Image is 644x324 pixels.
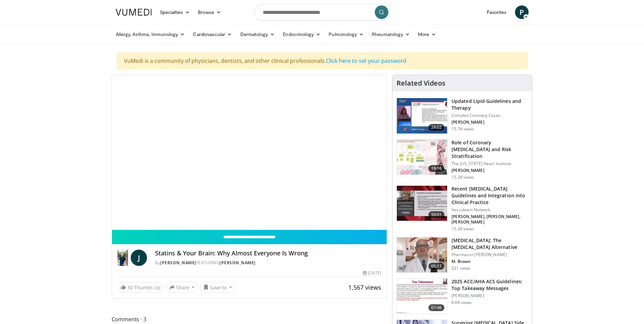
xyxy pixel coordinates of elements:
a: 30 Thumbs Up [117,282,164,293]
a: J [131,250,147,266]
span: 24:02 [428,124,445,131]
img: ce9609b9-a9bf-4b08-84dd-8eeb8ab29fc6.150x105_q85_crop-smart_upscale.jpg [397,237,447,273]
p: M. Brown [452,259,528,264]
a: Browse [194,5,225,19]
img: 87825f19-cf4c-4b91-bba1-ce218758c6bb.150x105_q85_crop-smart_upscale.jpg [397,186,447,221]
a: [PERSON_NAME] [160,260,196,266]
a: P [515,5,529,19]
a: 07:46 2025 ACC/AHA ACS Guidelines: Top Takeaway Messages [PERSON_NAME] 6.6K views [397,278,528,314]
a: Favorites [483,5,511,19]
button: Share [166,282,198,293]
p: 6.6K views [452,300,472,305]
p: 15.2K views [452,226,474,232]
p: Pharmacist [PERSON_NAME] [452,252,528,257]
a: 19:16 Role of Coronary [MEDICAL_DATA] and Risk Stratification The [US_STATE] Heart Institute [PER... [397,139,528,180]
span: 05:17 [428,263,445,270]
a: Dermatology [236,28,279,41]
div: [DATE] [363,270,381,276]
a: Allergy, Asthma, Immunology [112,28,189,41]
span: Comments 3 [112,315,387,324]
a: 24:02 Updated Lipid Guidelines and Therapy Complex Coronary Cases [PERSON_NAME] 15.7K views [397,98,528,134]
p: The [US_STATE] Heart Institute [452,161,528,166]
h4: Related Videos [397,79,445,87]
img: Dr. Jordan Rennicke [117,250,128,266]
a: Endocrinology [279,28,325,41]
p: Vasculearn Network [452,207,528,213]
img: VuMedi Logo [116,9,152,16]
a: Specialties [156,5,194,19]
img: 1efa8c99-7b8a-4ab5-a569-1c219ae7bd2c.150x105_q85_crop-smart_upscale.jpg [397,140,447,175]
input: Search topics, interventions [254,4,390,20]
h3: Updated Lipid Guidelines and Therapy [452,98,528,111]
a: Cardiovascular [189,28,236,41]
h3: Recent [MEDICAL_DATA] Guidelines and Integration into Clinical Practice [452,185,528,206]
h3: Role of Coronary [MEDICAL_DATA] and Risk Stratification [452,139,528,160]
img: 77f671eb-9394-4acc-bc78-a9f077f94e00.150x105_q85_crop-smart_upscale.jpg [397,98,447,133]
span: 30 [127,284,133,291]
p: [PERSON_NAME] [452,293,528,299]
a: Rheumatology [368,28,414,41]
p: Complex Coronary Cases [452,113,528,118]
span: 07:46 [428,304,445,311]
video-js: Video Player [112,75,387,230]
a: [PERSON_NAME] [220,260,256,266]
button: Save to [200,282,235,293]
a: Click here to set your password [326,57,406,65]
div: By FEATURING [155,260,381,266]
p: 15.7K views [452,126,474,132]
h4: Statins & Your Brain: Why Almost Everyone Is Wrong [155,250,381,257]
a: More [414,28,440,41]
span: 1,567 views [348,283,381,291]
h3: [MEDICAL_DATA]: The [MEDICAL_DATA] Alternative [452,237,528,251]
p: [PERSON_NAME], [PERSON_NAME], [PERSON_NAME] [452,214,528,225]
h3: 2025 ACC/AHA ACS Guidelines: Top Takeaway Messages [452,278,528,292]
span: 59:01 [428,211,445,218]
p: [PERSON_NAME] [452,120,528,125]
span: 19:16 [428,165,445,172]
p: 521 views [452,266,471,271]
a: Pulmonology [325,28,368,41]
img: 369ac253-1227-4c00-b4e1-6e957fd240a8.150x105_q85_crop-smart_upscale.jpg [397,278,447,314]
a: 05:17 [MEDICAL_DATA]: The [MEDICAL_DATA] Alternative Pharmacist [PERSON_NAME] M. Brown 521 views [397,237,528,273]
a: 59:01 Recent [MEDICAL_DATA] Guidelines and Integration into Clinical Practice Vasculearn Network ... [397,185,528,232]
p: [PERSON_NAME] [452,168,528,173]
div: VuMedi is a community of physicians, dentists, and other clinical professionals. [117,52,528,69]
p: 15.2K views [452,175,474,180]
